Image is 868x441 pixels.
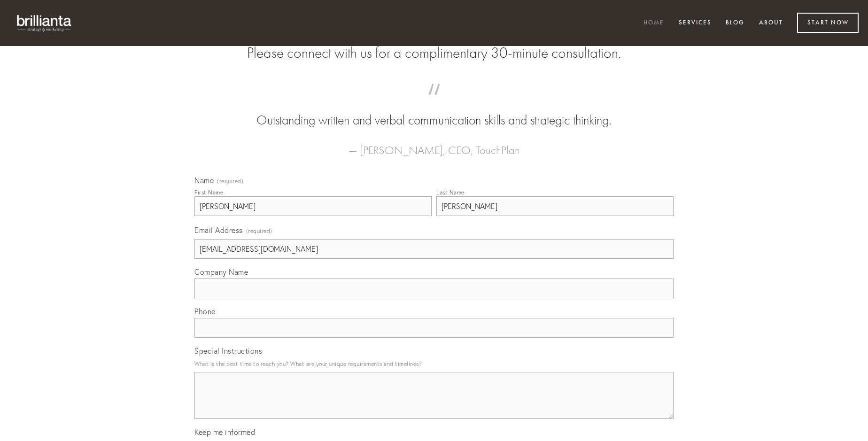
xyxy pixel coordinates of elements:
[209,130,659,160] figcaption: — [PERSON_NAME], CEO, TouchPlan
[194,44,674,62] h2: Please connect with us for a complimentary 30-minute consultation.
[797,13,859,33] a: Start Now
[194,189,223,196] div: First Name
[209,93,659,111] span: “
[194,267,248,277] span: Company Name
[209,93,659,130] blockquote: Outstanding written and verbal communication skills and strategic thinking.
[194,225,243,235] span: Email Address
[217,178,243,184] span: (required)
[194,176,214,185] span: Name
[753,15,789,31] a: About
[720,15,751,31] a: Blog
[9,9,80,37] img: brillianta - research, strategy, marketing
[194,357,674,370] p: What is the best time to reach you? What are your unique requirements and timelines?
[194,427,255,437] span: Keep me informed
[194,346,262,356] span: Special Instructions
[436,189,465,196] div: Last Name
[673,15,718,31] a: Services
[194,307,216,316] span: Phone
[246,224,272,237] span: (required)
[637,15,670,31] a: Home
